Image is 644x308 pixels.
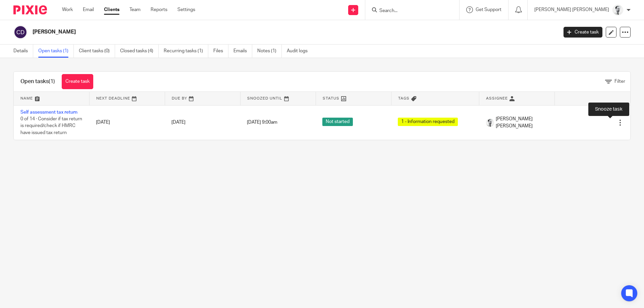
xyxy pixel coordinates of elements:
a: Self assessment tax return [20,110,77,115]
a: Create task [563,27,602,38]
span: Get Support [476,7,501,12]
td: [DATE] [89,105,165,140]
a: Details [13,45,33,58]
a: Reports [151,6,167,13]
a: Files [213,45,228,58]
img: Pixie [13,5,47,14]
input: Search [379,8,439,14]
span: Filter [614,79,625,84]
a: Settings [177,6,195,13]
img: Mass_2025.jpg [612,5,623,15]
span: Not started [322,118,353,126]
a: Audit logs [287,45,313,58]
span: 1 - Information requested [398,118,458,126]
a: Client tasks (0) [79,45,115,58]
a: Open tasks (1) [38,45,74,58]
a: Notes (1) [257,45,282,58]
a: Email [83,6,94,13]
a: Recurring tasks (1) [164,45,208,58]
a: Closed tasks (4) [120,45,159,58]
span: 0 of 14 · Consider if tax return is required/check if HMRC have issued tax return [20,117,82,135]
a: Work [62,6,73,13]
img: svg%3E [13,25,28,39]
span: Status [323,97,339,100]
span: [DATE] [171,120,185,125]
h1: Open tasks [20,78,55,85]
a: Create task [62,74,93,89]
span: (1) [49,79,55,84]
span: Snoozed Until [247,97,282,100]
h2: [PERSON_NAME] [33,28,449,36]
a: Clients [104,6,119,13]
span: [PERSON_NAME] [PERSON_NAME] [496,116,548,129]
span: Tags [398,97,410,100]
a: Emails [233,45,252,58]
img: Mass_2025.jpg [486,119,494,127]
a: Team [129,6,141,13]
span: [DATE] 9:00am [247,120,277,125]
p: [PERSON_NAME] [PERSON_NAME] [534,6,609,13]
